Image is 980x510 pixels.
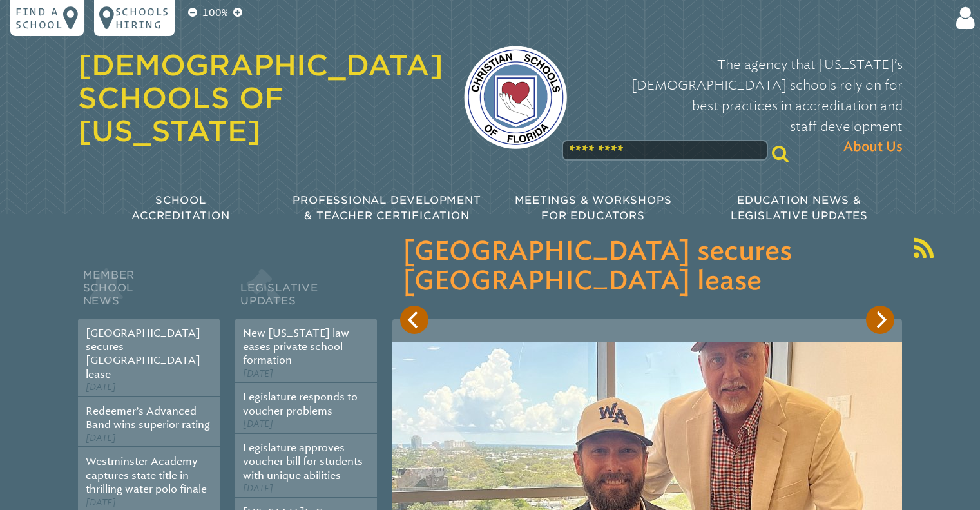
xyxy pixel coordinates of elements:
span: Education News & Legislative Updates [731,194,868,222]
span: Professional Development & Teacher Certification [293,194,481,222]
a: Redeemer’s Advanced Band wins superior rating [86,405,210,431]
a: Legislature approves voucher bill for students with unique abilities [243,442,363,482]
span: [DATE] [243,483,273,494]
span: [DATE] [86,497,116,508]
h2: Legislative Updates [235,266,377,319]
h2: Member School News [78,266,220,319]
span: [DATE] [86,382,116,393]
button: Next [866,306,894,334]
p: 100% [200,5,231,21]
span: [DATE] [86,433,116,444]
a: Legislature responds to voucher problems [243,391,358,417]
span: School Accreditation [131,194,229,222]
a: [DEMOGRAPHIC_DATA] Schools of [US_STATE] [78,48,443,148]
span: [DATE] [243,418,273,429]
button: Previous [400,306,428,334]
img: csf-logo-web-colors.png [464,46,567,149]
span: About Us [843,137,903,157]
p: Find a school [15,5,63,31]
p: The agency that [US_STATE]’s [DEMOGRAPHIC_DATA] schools rely on for best practices in accreditati... [588,54,903,157]
span: Meetings & Workshops for Educators [515,194,672,222]
span: [DATE] [243,368,273,379]
a: [GEOGRAPHIC_DATA] secures [GEOGRAPHIC_DATA] lease [86,327,200,380]
h3: [GEOGRAPHIC_DATA] secures [GEOGRAPHIC_DATA] lease [403,237,892,297]
p: Schools Hiring [115,5,169,31]
a: New [US_STATE] law eases private school formation [243,327,349,367]
a: Westminster Academy captures state title in thrilling water polo finale [86,455,207,495]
